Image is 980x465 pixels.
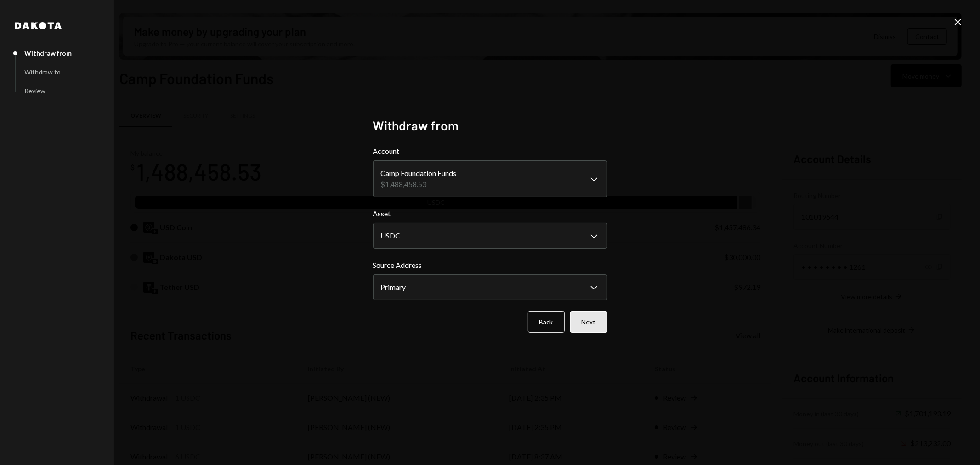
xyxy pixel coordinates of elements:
[570,311,607,333] button: Next
[24,68,61,76] div: Withdraw to
[373,208,607,219] label: Asset
[528,311,565,333] button: Back
[373,260,607,271] label: Source Address
[24,87,45,95] div: Review
[373,223,607,249] button: Asset
[373,160,607,197] button: Account
[373,146,607,157] label: Account
[373,274,607,300] button: Source Address
[373,117,607,135] h2: Withdraw from
[24,49,72,57] div: Withdraw from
